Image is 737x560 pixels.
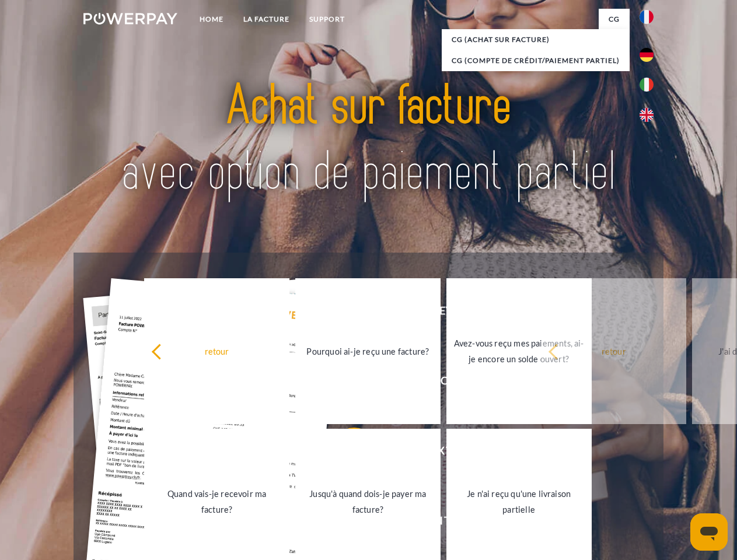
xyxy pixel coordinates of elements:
[442,50,630,71] a: CG (Compte de crédit/paiement partiel)
[640,48,654,62] img: de
[599,9,630,30] a: CG
[640,108,654,122] img: en
[83,13,177,24] img: logo-powerpay-white.svg
[151,343,282,359] div: retour
[640,78,654,92] img: it
[548,343,679,359] div: retour
[442,29,630,50] a: CG (achat sur facture)
[302,486,434,517] div: Jusqu'à quand dois-je payer ma facture?
[690,513,728,551] iframe: Bouton de lancement de la fenêtre de messagerie
[446,278,592,424] a: Avez-vous reçu mes paiements, ai-je encore un solde ouvert?
[453,335,585,367] div: Avez-vous reçu mes paiements, ai-je encore un solde ouvert?
[640,10,654,24] img: fr
[302,343,434,359] div: Pourquoi ai-je reçu une facture?
[190,9,233,30] a: Home
[299,9,355,30] a: Support
[453,486,585,517] div: Je n'ai reçu qu'une livraison partielle
[233,9,299,30] a: LA FACTURE
[151,486,282,517] div: Quand vais-je recevoir ma facture?
[111,56,626,223] img: title-powerpay_fr.svg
